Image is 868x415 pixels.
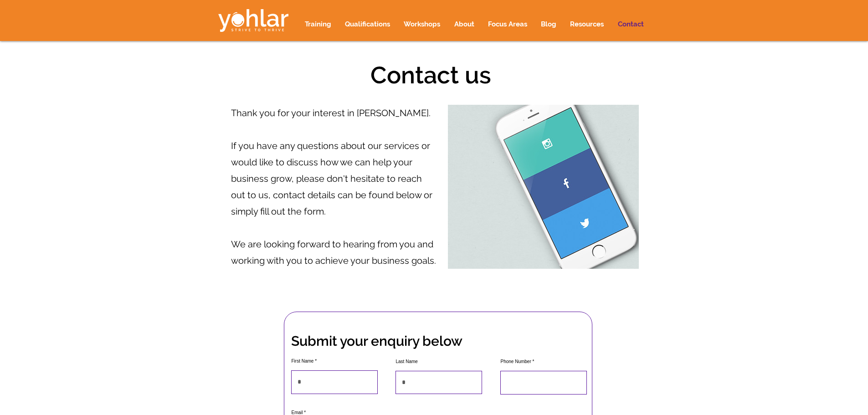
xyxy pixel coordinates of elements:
a: Training [298,13,338,35]
p: Contact [613,13,648,35]
p: Workshops [399,13,445,35]
span: Submit your enquiry below [291,333,462,349]
nav: Site [298,13,651,35]
p: Blog [536,13,561,35]
label: First Name [291,359,378,364]
a: Qualifications [338,13,397,35]
span: Thank you for your interest in [PERSON_NAME]. [231,108,431,118]
img: Yohlar - Strive to Thrive logo [218,9,288,32]
label: Phone Number [500,359,587,364]
div: Resources [563,13,611,35]
p: Resources [565,13,608,35]
a: About [447,13,481,35]
span: If you have any questions about our services or would like to discuss how we can help your busine... [231,140,432,217]
div: Focus Areas [481,13,534,35]
span: We are looking forward to hearing from you and working with you to achieve your business goals. [231,239,436,266]
img: A white mobile phone sitting on top of a table with social media icons shown - Contact us Today [448,105,639,269]
label: Last Name [395,359,482,364]
p: Training [300,13,336,35]
a: Blog [534,13,563,35]
p: Qualifications [340,13,395,35]
p: Focus Areas [483,13,532,35]
p: About [450,13,479,35]
a: Contact [611,13,651,35]
span: Contact us [370,61,491,89]
a: Workshops [397,13,447,35]
label: Email [291,410,586,415]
